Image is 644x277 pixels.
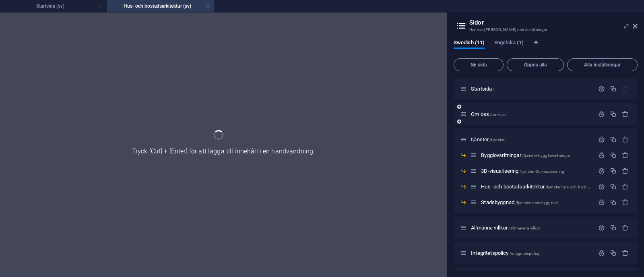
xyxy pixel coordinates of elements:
div: Stadsbyggnad/tjanster-stadsbyggnad [479,200,594,205]
span: /tjanster-3d-visualisering [520,169,565,174]
span: Ny sida [457,62,500,67]
h2: Sidor [469,19,638,26]
button: Alla inställningar [567,58,638,71]
span: Klicka för att öppna sida [471,136,504,143]
span: /om-oss [490,112,506,117]
div: tjänster/tjanster [469,137,594,142]
div: Inställningar [598,152,605,159]
div: Radera [622,152,629,159]
span: Klicka för att öppna sida [471,111,506,117]
div: Inställningar [598,136,605,143]
span: Klicka för att öppna sida [481,199,558,205]
span: Klicka för att öppna sida [471,250,540,256]
span: /allmaenna-villkor [508,226,541,230]
div: Duplicera [610,250,617,256]
div: Om oss/om-oss [469,112,594,117]
div: Inställningar [598,199,605,206]
button: Ny sida [454,58,504,71]
div: Duplicera [610,224,617,231]
div: Radera [622,183,629,190]
div: Duplicera [610,111,617,118]
div: Inställningar [598,111,605,118]
div: Inställningar [598,224,605,231]
div: Allmänna villkor/allmaenna-villkor [469,225,594,230]
div: 3D-visualisering/tjanster-3d-visualisering [479,168,594,174]
div: Hus- och bostadsarkitektur/tjanster-hus-och-bostadsarkitektur [479,184,594,189]
h3: Hantera [PERSON_NAME] och inställningar [469,26,621,33]
span: Klicka för att öppna sida [481,184,610,190]
button: Öppna alla [507,58,564,71]
div: Radera [622,199,629,206]
div: Bygglovsritningar/tjanster-bygglovsritningar [479,153,594,158]
div: Duplicera [610,167,617,174]
div: Inställningar [598,167,605,174]
span: /tjanster-bygglovsritningar [522,153,570,158]
div: Duplicera [610,152,617,159]
span: Klicka för att öppna sida [481,168,564,174]
div: Inställningar [598,250,605,256]
span: Klicka för att öppna sida [471,225,541,231]
span: Swedish (11) [454,38,485,49]
span: / [493,87,494,91]
div: Inställningar [598,85,605,92]
div: Språkflikar [454,40,638,55]
span: Klicka för att öppna sida [481,152,570,158]
div: Startsida/ [469,86,594,91]
span: /tjanster-hus-och-bostadsarkitektur [545,185,610,189]
div: Startsidan kan inte raderas [622,85,629,92]
div: Radera [622,250,629,256]
span: Öppna alla [510,62,560,67]
span: /integritetspolicy [510,251,540,256]
div: Integritetspolicy/integritetspolicy [469,250,594,256]
div: Duplicera [610,183,617,190]
div: Radera [622,224,629,231]
div: Inställningar [598,183,605,190]
div: Duplicera [610,85,617,92]
div: Radera [622,111,629,118]
span: /tjanster-stadsbyggnad [515,201,558,205]
h4: Hus- och bostadsarkitektur (sv) [107,2,214,10]
span: Klicka för att öppna sida [471,86,494,92]
span: Engelska (1) [494,38,524,49]
div: Duplicera [610,136,617,143]
div: Radera [622,136,629,143]
span: Alla inställningar [571,62,634,67]
div: Duplicera [610,199,617,206]
div: Radera [622,167,629,174]
span: /tjanster [489,138,504,142]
